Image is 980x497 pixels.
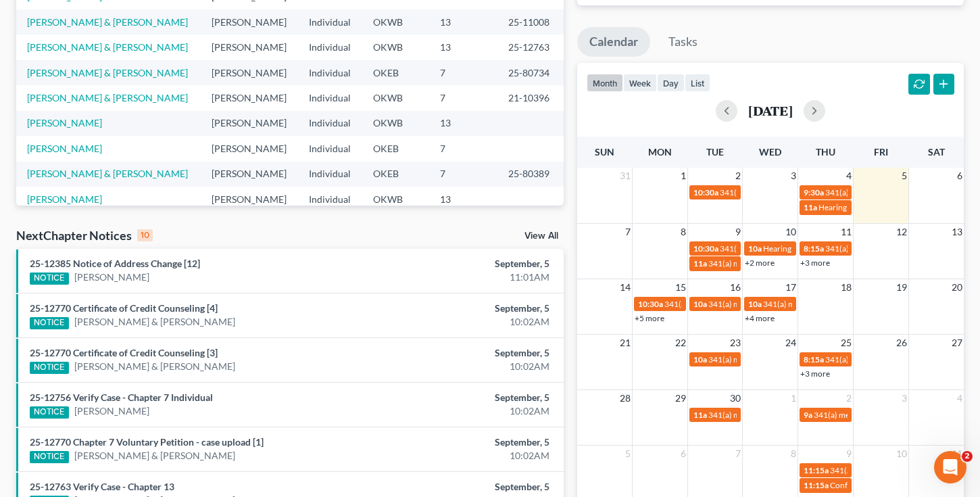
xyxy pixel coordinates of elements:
[900,168,908,184] span: 5
[30,273,69,285] div: NOTICE
[298,85,362,110] td: Individual
[845,168,853,184] span: 4
[734,168,742,184] span: 2
[950,279,964,295] span: 20
[638,299,663,309] span: 10:30a
[656,27,710,57] a: Tasks
[362,34,429,60] td: OKWB
[201,136,299,161] td: [PERSON_NAME]
[385,435,549,449] div: September, 5
[497,60,563,85] td: 25-80734
[30,436,264,448] a: 25-12770 Chapter 7 Voluntary Petition - case upload [1]
[763,299,893,309] span: 341(a) meeting for [PERSON_NAME]
[789,390,798,406] span: 1
[27,16,188,28] a: [PERSON_NAME] & [PERSON_NAME]
[201,34,299,60] td: [PERSON_NAME]
[685,74,710,92] button: list
[816,146,835,158] span: Thu
[27,143,102,154] a: [PERSON_NAME]
[385,404,549,418] div: 10:02AM
[385,449,549,463] div: 10:02AM
[839,279,853,295] span: 18
[950,335,964,351] span: 27
[784,279,798,295] span: 17
[623,74,657,92] button: week
[30,392,213,403] a: 25-12756 Verify Case - Chapter 7 Individual
[804,187,824,197] span: 9:30a
[814,410,944,420] span: 341(a) meeting for [PERSON_NAME]
[201,85,299,110] td: [PERSON_NAME]
[298,111,362,136] td: Individual
[895,335,908,351] span: 26
[385,257,549,270] div: September, 5
[30,317,69,329] div: NOTICE
[429,187,497,212] td: 13
[27,193,102,205] a: [PERSON_NAME]
[825,354,956,364] span: 341(a) meeting for [PERSON_NAME]
[385,391,549,404] div: September, 5
[748,243,762,254] span: 10a
[674,335,687,351] span: 22
[618,390,632,406] span: 28
[524,231,558,241] a: View All
[674,279,687,295] span: 15
[27,92,188,103] a: [PERSON_NAME] & [PERSON_NAME]
[74,449,235,463] a: [PERSON_NAME] & [PERSON_NAME]
[784,224,798,240] span: 10
[804,243,824,254] span: 8:15a
[362,187,429,212] td: OKWB
[693,299,707,309] span: 10a
[734,446,742,462] span: 7
[30,347,218,358] a: 25-12770 Certificate of Credit Counseling [3]
[201,111,299,136] td: [PERSON_NAME]
[618,279,632,295] span: 14
[362,162,429,187] td: OKEB
[900,390,908,406] span: 3
[748,299,762,309] span: 10a
[385,270,549,284] div: 11:01AM
[497,162,563,187] td: 25-80389
[30,481,174,492] a: 25-12763 Verify Case - Chapter 13
[362,9,429,34] td: OKWB
[708,299,839,309] span: 341(a) meeting for [PERSON_NAME]
[874,146,888,158] span: Fri
[201,162,299,187] td: [PERSON_NAME]
[720,243,850,254] span: 341(a) meeting for [PERSON_NAME]
[30,258,200,269] a: 25-12385 Notice of Address Change [12]
[298,9,362,34] td: Individual
[804,465,829,475] span: 11:15a
[708,410,839,420] span: 341(a) meeting for [PERSON_NAME]
[298,187,362,212] td: Individual
[497,85,563,110] td: 21-10396
[789,168,798,184] span: 3
[298,60,362,85] td: Individual
[362,85,429,110] td: OKWB
[895,279,908,295] span: 19
[16,227,153,243] div: NextChapter Notices
[962,451,973,462] span: 2
[763,243,868,254] span: Hearing for [PERSON_NAME]
[362,136,429,161] td: OKEB
[624,224,632,240] span: 7
[845,390,853,406] span: 2
[429,111,497,136] td: 13
[804,480,829,490] span: 11:15a
[429,60,497,85] td: 7
[759,146,781,158] span: Wed
[30,451,69,463] div: NOTICE
[804,354,824,364] span: 8:15a
[362,111,429,136] td: OKWB
[784,335,798,351] span: 24
[839,335,853,351] span: 25
[804,410,812,420] span: 9a
[679,168,687,184] span: 1
[956,390,964,406] span: 4
[950,224,964,240] span: 13
[674,390,687,406] span: 29
[30,362,69,374] div: NOTICE
[137,229,153,241] div: 10
[30,406,69,419] div: NOTICE
[618,168,632,184] span: 31
[587,74,623,92] button: month
[74,315,235,329] a: [PERSON_NAME] & [PERSON_NAME]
